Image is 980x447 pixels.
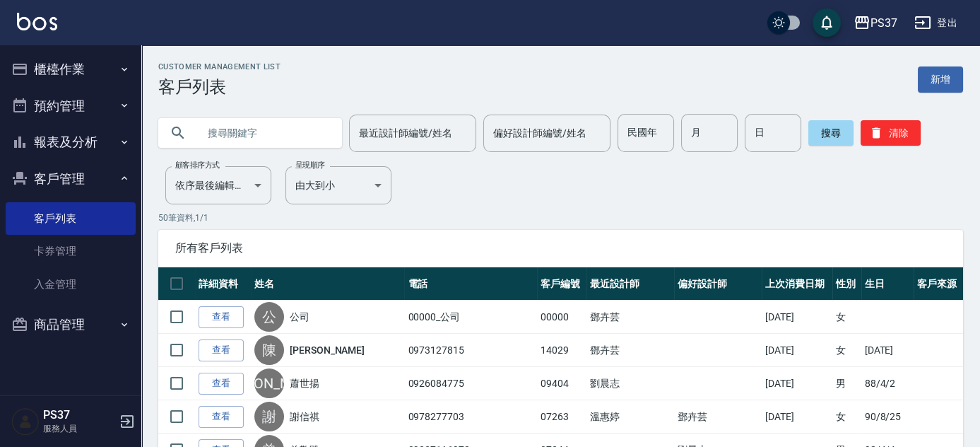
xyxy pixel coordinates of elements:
td: 09404 [537,367,586,400]
h5: PS37 [43,408,115,422]
div: [PERSON_NAME] [254,368,284,398]
a: 謝信祺 [290,410,319,424]
button: 清除 [861,120,921,146]
p: 50 筆資料, 1 / 1 [158,211,963,224]
a: 查看 [199,339,244,361]
a: 入金管理 [6,268,136,301]
a: 查看 [199,306,244,328]
th: 客戶來源 [914,267,963,301]
th: 最近設計師 [586,267,674,301]
button: save [813,8,841,37]
button: 櫃檯作業 [6,51,136,88]
td: 鄧卉芸 [586,301,674,334]
td: 90/8/25 [861,400,914,434]
button: 客戶管理 [6,161,136,197]
button: 預約管理 [6,88,136,124]
td: 00000 [537,301,586,334]
img: Logo [17,13,57,30]
div: 謝 [254,402,284,431]
td: 0973127815 [404,334,537,367]
td: 14029 [537,334,586,367]
th: 客戶編號 [537,267,586,301]
td: 溫惠婷 [586,400,674,434]
div: 依序最後編輯時間 [165,166,271,204]
td: 鄧卉芸 [674,400,762,434]
div: 由大到小 [285,166,391,204]
div: 陳 [254,335,284,365]
label: 顧客排序方式 [175,160,220,170]
td: [DATE] [762,400,832,434]
h3: 客戶列表 [158,77,281,97]
a: 新增 [918,66,963,93]
button: 商品管理 [6,306,136,343]
td: [DATE] [762,301,832,334]
td: [DATE] [861,334,914,367]
button: 登出 [909,10,963,36]
td: 鄧卉芸 [586,334,674,367]
a: 公司 [290,310,309,324]
th: 生日 [861,267,914,301]
td: 0926084775 [404,367,537,400]
td: 女 [832,301,861,334]
button: 搜尋 [808,120,854,146]
td: 男 [832,367,861,400]
a: 查看 [199,406,244,428]
th: 性別 [832,267,861,301]
td: 0978277703 [404,400,537,434]
th: 詳細資料 [195,267,251,301]
td: 07263 [537,400,586,434]
a: 蕭世揚 [290,376,319,390]
td: 女 [832,400,861,434]
td: 女 [832,334,861,367]
input: 搜尋關鍵字 [198,114,331,152]
button: 報表及分析 [6,124,136,161]
button: PS37 [848,8,903,37]
td: [DATE] [762,334,832,367]
th: 上次消費日期 [762,267,832,301]
a: [PERSON_NAME] [290,343,365,357]
td: [DATE] [762,367,832,400]
img: Person [11,407,40,436]
p: 服務人員 [43,422,115,435]
td: 劉晨志 [586,367,674,400]
div: PS37 [870,14,897,32]
a: 查看 [199,373,244,395]
td: 88/4/2 [861,367,914,400]
th: 偏好設計師 [674,267,762,301]
h2: Customer Management List [158,62,281,71]
th: 電話 [404,267,537,301]
a: 客戶列表 [6,202,136,235]
a: 卡券管理 [6,235,136,267]
label: 呈現順序 [295,160,325,170]
td: 00000_公司 [404,301,537,334]
th: 姓名 [251,267,405,301]
div: 公 [254,302,284,332]
span: 所有客戶列表 [175,241,946,255]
